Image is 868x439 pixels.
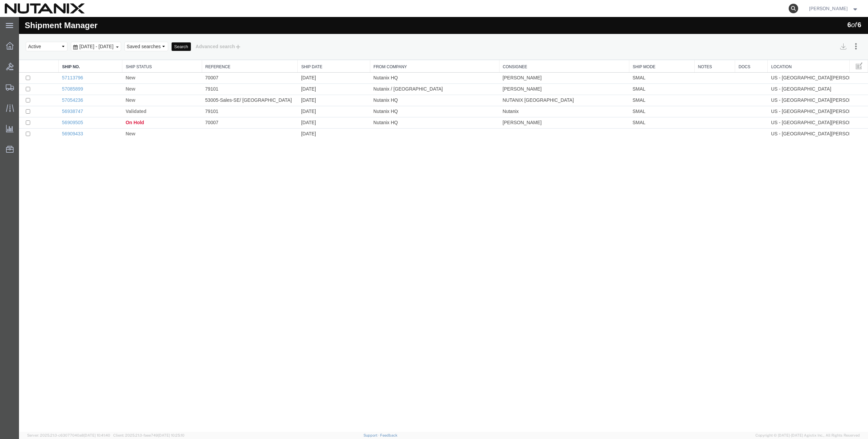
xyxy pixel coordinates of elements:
a: Location [752,47,827,53]
td: SMAL [610,89,675,100]
th: Ship Date [279,43,351,56]
td: [PERSON_NAME] [480,100,610,112]
td: [DATE] [279,112,351,123]
span: [DATE] 10:41:40 [84,433,110,437]
span: Server: 2025.21.0-c63077040a8 [27,433,110,437]
button: Manage table columns [834,43,846,55]
a: Reference [186,47,275,53]
a: 57054236 [43,80,64,86]
a: Notes [679,47,713,53]
td: [DATE] [279,56,351,67]
td: SMAL [610,100,675,112]
td: 79101 [183,67,279,78]
td: Nutanix / [GEOGRAPHIC_DATA] [351,67,480,78]
a: 56938747 [43,92,64,97]
th: Notes [675,43,716,56]
th: Ship No. [40,43,103,56]
td: US - [GEOGRAPHIC_DATA][PERSON_NAME] [749,89,831,100]
td: Nutanix HQ [351,100,480,112]
a: Ship Date [282,47,347,53]
span: New [106,114,116,119]
iframe: FS Legacy Container [19,17,868,432]
span: Validated [106,92,127,97]
a: Docs [719,47,745,53]
td: NUTANIX [GEOGRAPHIC_DATA] [480,78,610,89]
td: [DATE] [279,89,351,100]
a: Ship Status [107,47,179,53]
td: [DATE] [279,100,351,112]
button: [PERSON_NAME] [809,4,859,13]
td: US - [GEOGRAPHIC_DATA] [749,67,831,78]
td: Nutanix HQ [351,78,480,89]
a: 56909433 [43,114,64,119]
th: Docs [716,43,749,56]
span: New [106,58,116,63]
td: 70007 [183,100,279,112]
span: New [106,80,116,86]
a: Support [363,433,380,437]
a: 56909505 [43,103,64,108]
td: SMAL [610,67,675,78]
img: logo [5,3,85,14]
td: 70007 [183,56,279,67]
th: From Company [351,43,480,56]
th: Ship Status [103,43,183,56]
td: 53005-Sales-SE/ [GEOGRAPHIC_DATA] [183,78,279,89]
td: [PERSON_NAME] [480,67,610,78]
td: [DATE] [279,78,351,89]
a: Ship No. [43,47,100,53]
th: Ship Mode [610,43,675,56]
a: 57085899 [43,69,64,75]
span: New [106,69,116,75]
span: [DATE] 10:25:10 [158,433,184,437]
a: 57113796 [43,58,64,63]
a: Ship Mode [614,47,672,53]
button: Search [153,25,172,34]
td: SMAL [610,56,675,67]
td: SMAL [610,78,675,89]
td: US - [GEOGRAPHIC_DATA][PERSON_NAME] [749,112,831,123]
th: Reference [183,43,279,56]
td: Nutanix HQ [351,89,480,100]
span: Sep 15th 2025 - Oct 15th 2025 [59,27,96,32]
span: Client: 2025.21.0-faee749 [113,433,184,437]
th: Consignee [480,43,610,56]
td: [DATE] [279,67,351,78]
a: Consignee [484,47,607,53]
td: US - [GEOGRAPHIC_DATA][PERSON_NAME] [749,78,831,89]
td: [PERSON_NAME] [480,56,610,67]
a: From Company [355,47,477,53]
td: Nutanix [480,89,610,100]
td: US - [GEOGRAPHIC_DATA][PERSON_NAME] [749,100,831,112]
a: Feedback [380,433,397,437]
td: 79101 [183,89,279,100]
button: Advanced search [172,24,227,35]
td: US - [GEOGRAPHIC_DATA][PERSON_NAME] [749,56,831,67]
td: Nutanix HQ [351,56,480,67]
span: On Hold [106,103,125,108]
th: Location [749,43,831,56]
span: Aanand Dave [809,5,848,12]
span: Copyright © [DATE]-[DATE] Agistix Inc., All Rights Reserved [755,433,860,438]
